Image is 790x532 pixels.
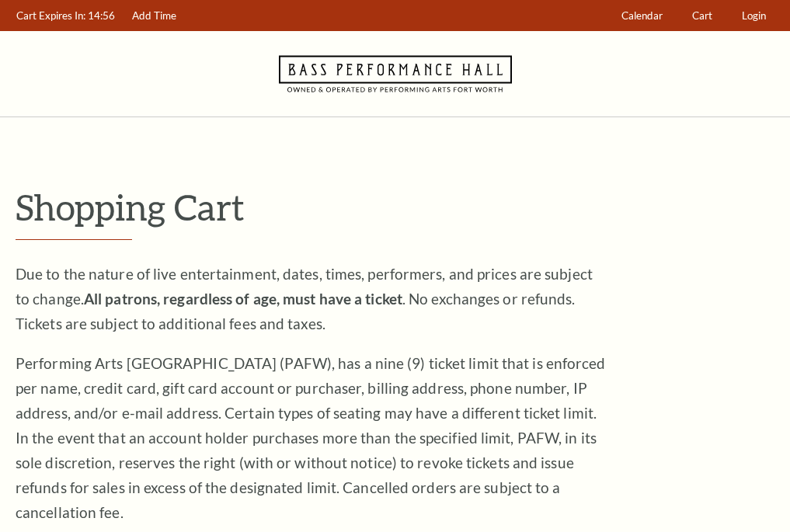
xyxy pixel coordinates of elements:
[614,1,670,31] a: Calendar
[16,9,85,22] span: Cart Expires In:
[16,351,606,525] p: Performing Arts [GEOGRAPHIC_DATA] (PAFW), has a nine (9) ticket limit that is enforced per name, ...
[125,1,184,31] a: Add Time
[16,265,593,332] span: Due to the nature of live entertainment, dates, times, performers, and prices are subject to chan...
[735,1,774,31] a: Login
[742,9,766,22] span: Login
[88,9,115,22] span: 14:56
[685,1,720,31] a: Cart
[692,9,712,22] span: Cart
[16,187,774,227] p: Shopping Cart
[84,290,402,308] strong: All patrons, regardless of age, must have a ticket
[621,9,663,22] span: Calendar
